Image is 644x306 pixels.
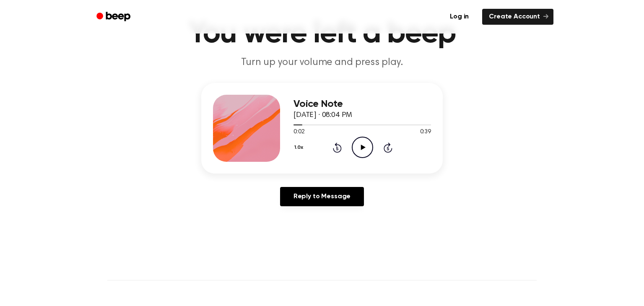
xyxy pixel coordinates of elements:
a: Beep [91,9,138,25]
h3: Voice Note [293,99,431,110]
p: Turn up your volume and press play. [161,56,483,70]
a: Reply to Message [280,187,364,206]
span: 0:39 [420,128,431,137]
span: 0:02 [293,128,304,137]
h1: You were left a beep [107,19,537,49]
a: Create Account [482,9,553,25]
a: Log in [441,7,477,26]
button: 1.0x [293,140,306,155]
span: [DATE] · 08:04 PM [293,112,352,119]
